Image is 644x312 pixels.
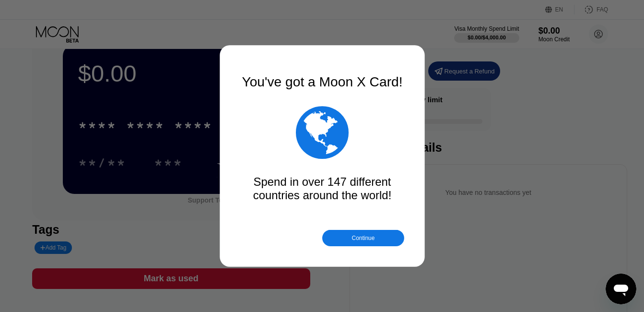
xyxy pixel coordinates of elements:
div: Continue [322,230,404,246]
div: Continue [351,235,375,241]
div:  [240,102,404,163]
div: Spend in over 147 different countries around the world! [240,176,404,202]
div:  [295,102,348,163]
div: You've got a Moon X Card! [240,74,404,89]
iframe: Button to launch messaging window [606,274,636,304]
